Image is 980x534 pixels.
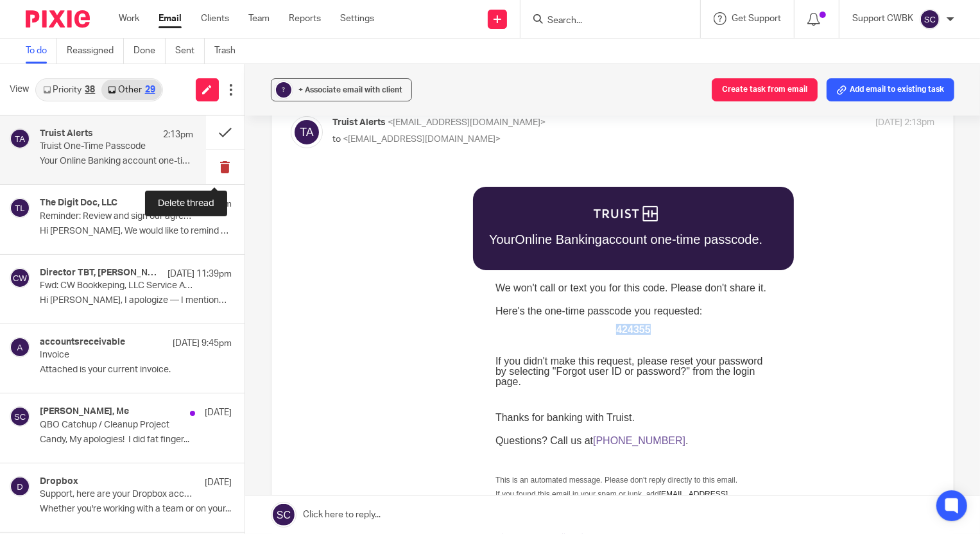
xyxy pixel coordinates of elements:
h4: accountsreceivable [40,337,125,348]
p: Your account one-time passcode. [157,59,430,72]
div: ? [276,82,291,98]
p: Support CWBK [852,12,913,25]
p: QBO Catchup / Cleanup Project [40,420,193,431]
a: Done [133,39,166,64]
p: Hi [PERSON_NAME], We would like to remind you that... [40,226,232,237]
span: + Associate email with client [298,86,402,94]
p: Fwd: CW Bookkeping, LLC Service Agreement [40,280,193,291]
span: View [10,83,29,96]
p: Reminder: Review and sign our agreement [40,211,193,222]
span: 424355 [284,150,318,161]
h4: Dropbox [40,476,78,487]
a: Priority38 [37,80,101,100]
div: This is an automated message. Please don't reply directly to this email. [163,302,439,310]
span: Truist Alerts [332,118,386,127]
div: If you didn't make this request, please reset your password by selecting "Forgot user ID or passw... [163,182,439,213]
p: Attached is your current invoice. [40,365,232,375]
div: Here's the one-time passcode you requested: [163,132,439,161]
a: [DOMAIN_NAME][URL] [261,344,343,353]
img: svg%3E [10,476,30,497]
img: svg%3E [10,198,30,218]
span: to [332,135,341,144]
button: Add email to existing task [827,78,954,101]
a: Work [119,12,139,25]
img: svg%3E [10,128,30,149]
p: [DATE] 9:45pm [173,337,232,350]
div: 38 [85,85,95,94]
input: Search [546,15,662,27]
h4: Director TBT, [PERSON_NAME], [PERSON_NAME] [40,268,161,279]
span: Online Banking [182,58,270,73]
a: [PHONE_NUMBER] [261,261,353,272]
img: svg%3E [10,406,30,427]
p: Whether you're working with a team or on your... [40,504,232,515]
span: <[EMAIL_ADDRESS][DOMAIN_NAME]> [343,135,501,144]
img: svg%3E [10,268,30,288]
a: Sent [175,39,205,64]
a: Trash [214,39,245,64]
a: To do [26,39,57,64]
p: 2:13pm [163,128,193,141]
p: [DATE] 2:13pm [875,116,934,130]
a: Reassigned [67,39,124,64]
img: svg%3E [10,337,30,357]
a: Other29 [101,80,161,100]
p: 12:02pm [196,198,232,211]
h4: [PERSON_NAME], Me [40,406,129,417]
span: <[EMAIL_ADDRESS][DOMAIN_NAME]> [388,118,546,127]
a: Settings [340,12,374,25]
img: truist-logo.png [261,32,325,47]
img: svg%3E [291,116,323,148]
a: Reports [289,12,321,25]
div: 29 [145,85,155,94]
img: Pixie [26,10,90,28]
div: Learn more about security at or privacy at [163,345,439,360]
div: Thanks for banking with Truist. [163,239,302,249]
p: Truist One-Time Passcode [40,141,162,152]
a: Email [159,12,182,25]
span: 2025 [169,380,186,389]
img: svg%3E [920,9,940,30]
a: [EMAIL_ADDRESS][DOMAIN_NAME] [163,316,395,332]
p: Candy, My apologies! I did fat finger... [40,435,232,445]
p: [DATE] 11:39pm [168,268,232,280]
div: If you found this email in your spam or junk, add to your safe senders list. [163,316,439,332]
p: Your Online Banking account one-time passcode. ... [40,156,193,167]
a: Clients [201,12,229,25]
button: Create task from email [712,78,818,101]
div: Questions? Call us at . [163,262,356,272]
p: Invoice [40,350,193,361]
div: Truist Financial Corporation. Truist Bank, Member FDIC. Equal Housing Lender. © Truist Financial ... [163,373,439,396]
h4: The Digit Doc, LLC [40,198,117,209]
button: ? + Associate email with client [271,78,412,101]
p: Hi [PERSON_NAME], I apologize — I mentioned we... [40,295,232,306]
p: [DATE] [205,406,232,419]
a: Team [248,12,270,25]
p: [DATE] [205,476,232,489]
a: [DOMAIN_NAME][URL]. [169,352,253,361]
h4: Truist Alerts [40,128,93,139]
span: Get Support [732,14,781,23]
div: We won't call or text you for this code. Please don't share it. [163,109,439,119]
p: Support, here are your Dropbox account features [40,489,193,500]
